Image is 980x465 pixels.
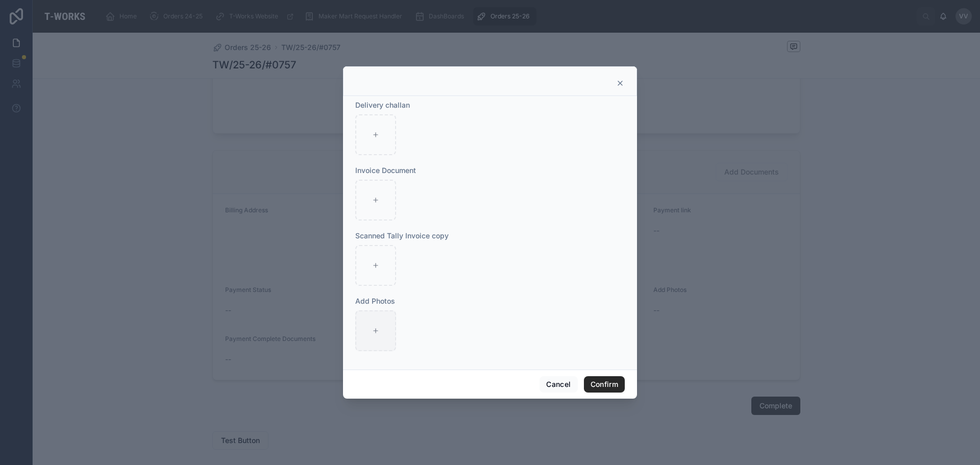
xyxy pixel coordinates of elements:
span: Delivery challan [355,101,410,109]
button: Confirm [584,376,625,393]
button: Cancel [540,376,577,393]
span: Scanned Tally Invoice copy [355,231,449,240]
span: Invoice Document [355,166,416,175]
span: Add Photos [355,297,395,305]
